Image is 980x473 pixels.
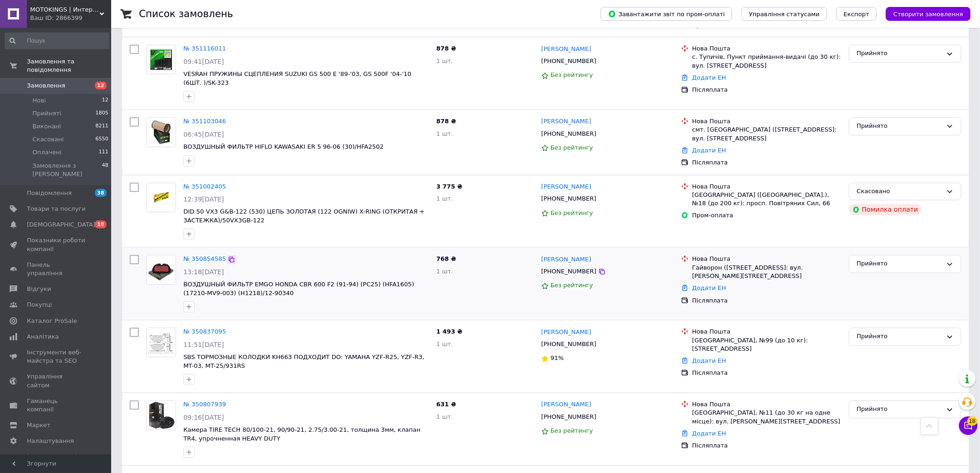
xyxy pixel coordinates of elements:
[540,128,598,140] div: [PHONE_NUMBER]
[27,189,72,197] span: Повідомлення
[692,183,842,191] div: Нова Пошта
[541,328,591,337] a: [PERSON_NAME]
[99,148,108,157] span: 111
[183,414,224,421] span: 09:16[DATE]
[183,281,414,296] a: ВОЗДУШНЫЙ ФИЛЬТР EMGO HONDA CBR 600 F2 (91-94) (PC25) (HFA1605) (17210-MV9-003) (H1218)/12-90340
[147,189,176,205] img: Фото товару
[183,70,411,86] a: VESRAH ПРУЖИНЫ СЦЕПЛЕНИЯ SUZUKI GS 500 E '89-'03, GS 500F '04-'10 (6ШТ. )/SK-323
[30,6,100,14] span: MOTOKINGS | Интернет - магазин мототоваров
[692,53,842,69] div: с. Тупичів, Пункт приймання-видачі (до 30 кг): вул. [STREET_ADDRESS]
[601,7,732,21] button: Завантажити звіт по пром-оплаті
[183,353,425,369] span: SBS ТОРМОЗНЫЕ КОЛОДКИ KH663 ПОДХОДИТ DO: YAMAHA YZF-R25, YZF-R3, MT-03, MT-25/931RS
[146,328,176,357] a: Фото товару
[436,130,453,137] span: 1 шт.
[32,109,61,118] span: Прийняті
[551,71,593,78] span: Без рейтингу
[27,421,50,429] span: Маркет
[147,49,176,70] img: Фото товару
[692,409,842,425] div: [GEOGRAPHIC_DATA], №11 (до 30 кг на одне місце): вул. [PERSON_NAME][STREET_ADDRESS]
[27,221,95,229] span: [DEMOGRAPHIC_DATA]
[436,183,462,190] span: 3 775 ₴
[146,117,176,147] a: Фото товару
[692,284,726,291] a: Додати ЕН
[27,397,86,414] span: Гаманець компанії
[877,10,971,17] a: Створити замовлення
[692,296,842,305] div: Післяплата
[32,96,46,105] span: Нові
[183,118,226,125] a: № 351103046
[692,264,842,280] div: Гайворон ([STREET_ADDRESS]: вул. [PERSON_NAME][STREET_ADDRESS]
[857,332,942,341] div: Прийнято
[27,236,86,253] span: Показники роботи компанії
[102,96,108,105] span: 12
[436,341,453,347] span: 1 шт.
[183,255,226,262] a: № 350854585
[27,285,51,293] span: Відгуки
[102,162,108,178] span: 48
[692,191,842,208] div: [GEOGRAPHIC_DATA] ([GEOGRAPHIC_DATA].), №18 (до 200 кг): просп. Повітряних Сил, 66
[183,183,226,190] a: № 351002405
[32,122,61,131] span: Виконані
[27,348,86,365] span: Інструменти веб-майстра та SEO
[551,144,593,151] span: Без рейтингу
[541,400,591,409] a: [PERSON_NAME]
[183,426,421,442] span: Камера TIRE TECH 80/100-21, 90/90-21, 2.75/3.00-21, толщина 3мм, клапан TR4, упрочненная HEAVY DUTY
[436,401,456,408] span: 631 ₴
[540,338,598,350] div: [PHONE_NUMBER]
[836,7,877,21] button: Експорт
[857,404,942,414] div: Прийнято
[95,82,107,89] span: 12
[692,357,726,364] a: Додати ЕН
[551,354,564,361] span: 91%
[967,416,978,426] span: 18
[540,265,598,277] div: [PHONE_NUMBER]
[857,259,942,269] div: Прийнято
[146,255,176,284] a: Фото товару
[95,109,108,118] span: 1805
[27,372,86,389] span: Управління сайтом
[183,341,224,348] span: 11:51[DATE]
[541,255,591,264] a: [PERSON_NAME]
[692,147,726,154] a: Додати ЕН
[540,55,598,67] div: [PHONE_NUMBER]
[32,148,62,157] span: Оплачені
[436,255,456,262] span: 768 ₴
[30,14,111,22] div: Ваш ID: 2866399
[849,204,922,215] div: Помилка оплати
[540,193,598,205] div: [PHONE_NUMBER]
[436,195,453,202] span: 1 шт.
[27,57,111,74] span: Замовлення та повідомлення
[749,11,820,18] span: Управління статусами
[436,118,456,125] span: 878 ₴
[692,86,842,94] div: Післяплата
[183,196,224,203] span: 12:39[DATE]
[27,261,86,277] span: Панель управління
[27,437,74,445] span: Налаштування
[692,74,726,81] a: Додати ЕН
[95,135,108,144] span: 6550
[147,255,176,284] img: Фото товару
[692,441,842,450] div: Післяплата
[541,117,591,126] a: [PERSON_NAME]
[692,336,842,353] div: [GEOGRAPHIC_DATA], №99 (до 10 кг): [STREET_ADDRESS]
[541,45,591,54] a: [PERSON_NAME]
[147,118,176,146] img: Фото товару
[741,7,827,21] button: Управління статусами
[183,143,384,150] a: ВОЗДУШНЫЙ ФИЛЬТР HIFLO KAWASAKI ER 5 96-06 (30)/HFA2502
[959,416,978,435] button: Чат з покупцем18
[95,122,108,131] span: 8211
[139,8,233,19] h1: Список замовлень
[183,401,226,408] a: № 350807939
[146,400,176,430] a: Фото товару
[692,430,726,437] a: Додати ЕН
[183,208,425,224] a: DID 50 VX3 G&B-122 (530) ЦЕПЬ ЗОЛОТАЯ (122 OGNIW) X-RING (ОТКРИТАЯ + ЗАСТЕЖКА)/50VX3GB-122
[551,427,593,434] span: Без рейтингу
[857,121,942,131] div: Прийнято
[844,11,870,18] span: Експорт
[692,400,842,409] div: Нова Пошта
[857,49,942,58] div: Прийнято
[27,205,86,213] span: Товари та послуги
